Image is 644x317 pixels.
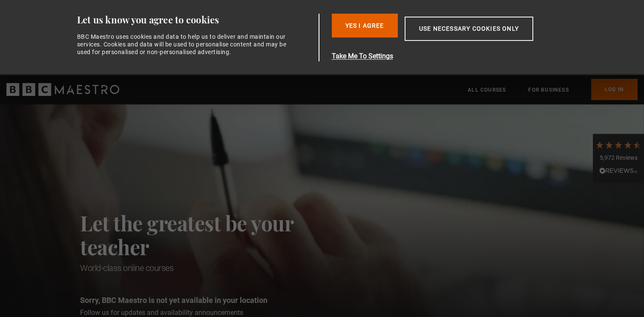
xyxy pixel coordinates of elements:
button: Use necessary cookies only [405,17,533,41]
nav: Primary [468,79,638,100]
div: Let us know you agree to cookies [77,14,316,26]
h1: World-class online courses [80,262,331,274]
svg: BBC Maestro [6,83,119,96]
div: BBC Maestro uses cookies and data to help us to deliver and maintain our services. Cookies and da... [77,33,292,56]
div: 4.7 Stars [595,140,642,150]
a: Log In [591,79,638,100]
a: All Courses [468,86,506,94]
div: 5,972 Reviews [595,154,642,162]
div: 5,972 ReviewsRead All Reviews [593,134,644,183]
h2: Let the greatest be your teacher [80,211,331,259]
div: Read All Reviews [595,167,642,177]
button: Take Me To Settings [332,51,574,61]
a: For business [528,86,569,94]
button: Yes I Agree [332,14,398,37]
img: REVIEWS.io [599,167,638,173]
